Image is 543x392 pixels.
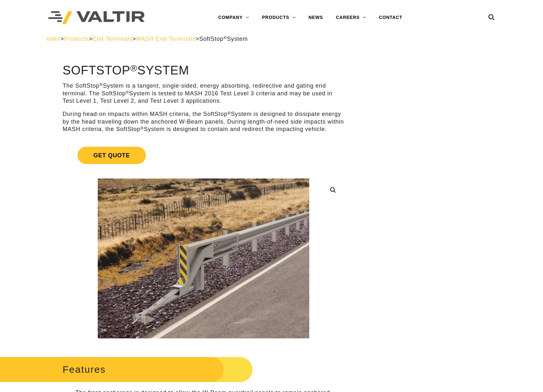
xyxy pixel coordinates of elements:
h1: SoftStop System [63,64,345,77]
sup: ® [140,126,144,131]
a: End Terminals [93,36,132,42]
a: Get Quote [63,139,345,172]
span: SoftStop System [199,36,248,42]
sup: ® [126,90,129,95]
p: During head-on impacts within MASH criteria, the SoftStop System is designed to dissipate energy ... [63,110,345,133]
a: NEWS [302,11,329,24]
sup: ® [130,63,137,73]
a: Valtir [46,36,60,42]
sup: ® [99,82,103,87]
a: Products [64,36,89,42]
sup: ® [223,35,227,40]
a: COMPANY [212,11,256,24]
a: MASH End Terminals [136,36,195,42]
span: Get Quote [77,147,146,164]
a: PRODUCTS [256,11,302,24]
div: > > > > [46,35,497,43]
img: Valtir [48,11,145,24]
a: CAREERS [330,11,373,24]
a: CONTACT [373,11,409,24]
img: SoftStop System End Terminal [98,179,309,338]
p: The SoftStop System is a tangent, single-sided, energy absorbing, redirective and gating end term... [63,82,345,105]
sup: ® [228,111,231,116]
